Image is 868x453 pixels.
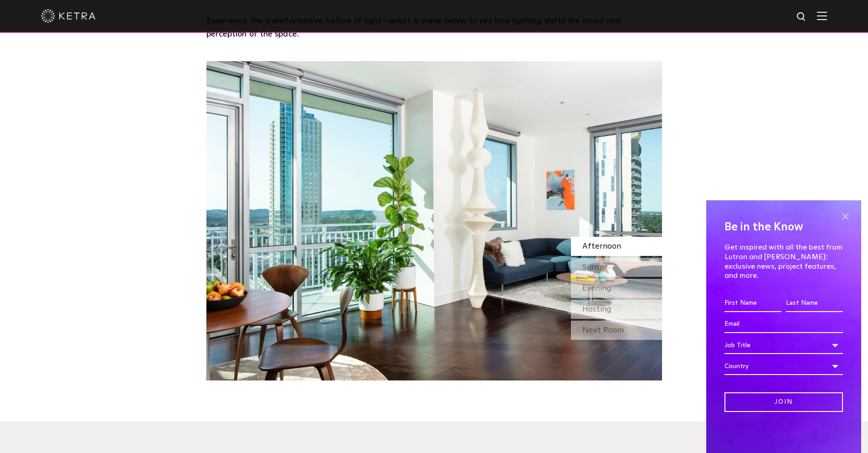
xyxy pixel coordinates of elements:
div: Country [724,358,843,375]
span: Hosting [582,305,611,313]
span: Sunset [582,263,608,271]
input: First Name [724,295,781,312]
img: SS_HBD_LivingRoom_Desktop_01 [206,61,662,380]
img: ketra-logo-2019-white [41,9,96,23]
p: Get inspired with all the best from Lutron and [PERSON_NAME]: exclusive news, project features, a... [724,243,843,281]
img: search icon [796,11,807,23]
div: Next Room [571,321,662,340]
span: Evening [582,284,611,292]
input: Join [724,392,843,412]
img: Hamburger%20Nav.svg [817,11,827,20]
input: Email [724,316,843,333]
span: Afternoon [582,242,621,250]
h4: Be in the Know [724,219,843,236]
input: Last Name [786,295,843,312]
div: Job Title [724,337,843,354]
